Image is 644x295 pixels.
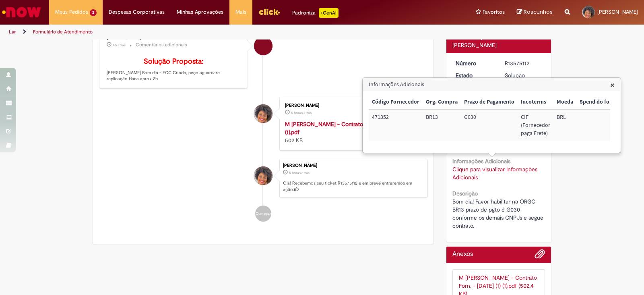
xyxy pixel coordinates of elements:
[535,249,545,263] button: Adicionar anexos
[452,42,497,49] font: [PERSON_NAME]
[33,29,93,35] a: Formulário de Atendimento
[113,43,126,48] time: 29/09/2025 09:49:08
[292,9,316,16] font: Padroniza
[518,110,553,141] td: Incoterms: CIF (Fornecedor paga Frete)
[452,190,478,197] font: Descrição
[285,102,319,108] font: [PERSON_NAME]
[461,110,518,141] td: Prazo de Pagamento: G030
[285,137,303,144] font: 502 KB
[283,180,413,193] font: Olá! Recebemos seu ticket R13575112 e em breve entraremos em ação.
[505,60,529,67] font: R13575112
[254,104,272,123] div: Kayene Cristina Moreira Rocha
[610,79,615,90] span: ×
[456,60,476,67] font: Número
[99,159,427,197] li: Kayene Cristina Moreira Rocha
[518,95,553,110] th: Incoterms
[1,4,42,20] img: Serviço agora
[235,8,246,15] font: Mais
[9,29,16,35] a: Lar
[553,110,576,141] td: Moeda: BRL
[452,158,510,165] font: Informações Adicionais
[505,72,527,87] font: Solução Proposta
[113,43,126,48] font: 4h atrás
[452,166,537,181] a: Clique para visualizar Informações Adicionais
[369,110,423,141] td: Código Fornecedor: 471352
[289,170,310,175] time: 29/09/2025 08:56:47
[6,25,423,39] ul: Trilhas de navegação de página
[285,120,407,136] a: M [PERSON_NAME] - Contrato Forn. - [DATE] (1) (1).pdf
[107,70,221,82] font: [PERSON_NAME] Bom dia - ECC Criado, peço aguardare replicação Hana aprox 2h
[461,95,518,110] th: Prazo de Pagamento
[177,8,223,15] font: Minhas Aprovações
[291,110,312,115] time: 29/09/2025 08:56:39
[99,21,427,230] ul: Histórico de ingressos
[517,8,553,16] a: Rascunhos
[320,10,336,16] font: +GenAi
[254,166,272,185] div: Kayene Cristina Moreira Rocha
[362,77,621,153] div: Informações Adicionais
[92,10,94,15] font: 2
[363,78,620,91] h3: Informações Adicionais
[483,8,505,15] font: Favoritos
[456,72,473,79] font: Estado
[254,37,272,55] div: Celso Dias Da Rosa
[144,57,203,66] font: Solução Proposta:
[610,81,615,89] button: Close
[258,6,280,18] img: click_logo_yellow_360x200.png
[423,95,461,110] th: Org. Compra
[452,250,473,258] font: Anexos
[553,95,576,110] th: Moeda
[291,110,312,115] font: 5 horas atrás
[136,42,187,48] font: Comentários adicionais
[283,162,317,168] font: [PERSON_NAME]
[109,8,165,15] font: Despesas Corporativas
[369,95,423,110] th: Código Fornecedor
[524,8,553,16] font: Rascunhos
[423,110,461,141] td: Org. Compra: BR13
[452,198,545,229] font: Bom dia! Favor habilitar na ORGC BR13 prazo de pgto é G030 conforme os demais CNPJs e segue contr...
[597,8,638,15] font: [PERSON_NAME]
[289,170,310,175] font: 5 horas atrás
[55,8,88,15] font: Meus Pedidos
